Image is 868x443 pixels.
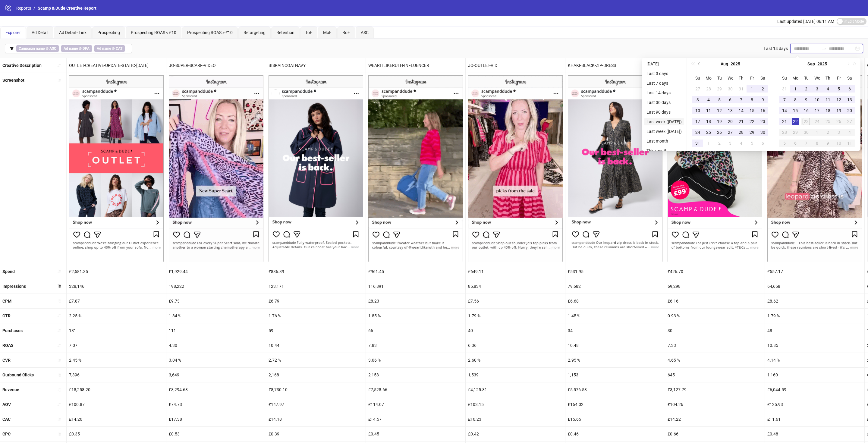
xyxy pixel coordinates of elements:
[757,94,768,105] td: 2025-08-09
[665,323,765,338] div: 30
[801,105,812,116] td: 2025-09-16
[833,127,844,138] td: 2025-10-03
[748,140,756,147] div: 5
[790,138,801,149] td: 2025-10-06
[790,116,801,127] td: 2025-09-22
[57,78,61,82] span: sort-ascending
[366,294,465,308] div: £8.23
[644,99,684,106] li: Last 30 days
[665,294,765,308] div: £6.16
[765,294,864,308] div: £8.62
[368,75,463,261] img: Screenshot 120234148149540005
[57,313,61,318] span: sort-ascending
[747,73,757,83] th: Fr
[790,105,801,116] td: 2025-09-15
[822,46,826,51] span: to
[731,58,740,70] button: Choose a year
[57,432,61,436] span: sort-ascending
[644,60,684,68] li: [DATE]
[779,94,790,105] td: 2025-09-07
[790,73,801,83] th: Mo
[694,129,701,136] div: 24
[835,96,842,103] div: 12
[466,294,565,308] div: £7.56
[846,118,853,125] div: 27
[67,309,166,323] div: 2.25 %
[644,80,684,87] li: Last 7 days
[803,96,810,103] div: 9
[747,94,757,105] td: 2025-08-08
[716,107,723,114] div: 12
[801,138,812,149] td: 2025-10-07
[813,85,821,93] div: 3
[833,105,844,116] td: 2025-09-19
[822,116,833,127] td: 2025-09-25
[835,85,842,93] div: 5
[644,118,684,125] li: Last week ([DATE])
[833,116,844,127] td: 2025-09-26
[692,138,703,149] td: 2025-08-31
[822,94,833,105] td: 2025-09-11
[792,96,799,103] div: 8
[703,116,714,127] td: 2025-08-18
[824,96,832,103] div: 11
[844,105,855,116] td: 2025-09-20
[16,45,59,52] span: ∋
[737,129,745,136] div: 28
[15,5,32,11] a: Reports
[736,105,747,116] td: 2025-08-14
[822,83,833,94] td: 2025-09-04
[779,105,790,116] td: 2025-09-14
[169,75,263,261] img: Screenshot 120233273991910005
[747,138,757,149] td: 2025-09-05
[10,46,14,51] span: filter
[801,94,812,105] td: 2025-09-09
[835,118,842,125] div: 26
[822,105,833,116] td: 2025-09-18
[644,89,684,96] li: Last 14 days
[644,128,684,135] li: Last week ([DATE])
[803,107,810,114] div: 16
[716,85,723,93] div: 29
[716,96,723,103] div: 5
[725,73,736,83] th: We
[69,75,164,261] img: Screenshot 120233273991890005
[812,83,822,94] td: 2025-09-03
[759,129,766,136] div: 30
[714,138,725,149] td: 2025-09-02
[59,30,86,35] span: Ad Detail - Link
[727,85,734,93] div: 30
[19,46,45,51] b: Campaign name
[57,417,61,421] span: sort-ascending
[2,313,11,318] b: CTR
[361,30,369,35] span: ASC
[94,45,125,52] span: ∌
[748,96,756,103] div: 8
[665,279,765,294] div: 69,298
[760,44,790,53] div: Last 14 days
[727,129,734,136] div: 27
[792,140,799,147] div: 6
[57,358,61,362] span: sort-ascending
[565,294,665,308] div: £6.68
[67,279,166,294] div: 328,146
[759,107,766,114] div: 16
[276,30,294,35] span: Retention
[5,44,132,53] button: Campaign name ∋ ASCAd name ∌ DPAAd name ∌ CAT
[244,30,266,35] span: Retargeting
[781,129,788,136] div: 28
[57,402,61,407] span: sort-ascending
[790,127,801,138] td: 2025-09-29
[779,127,790,138] td: 2025-09-28
[759,118,766,125] div: 23
[2,63,42,68] b: Creative Description
[61,45,92,52] span: ∌
[57,299,61,303] span: sort-ascending
[166,264,266,279] div: £1,929.44
[779,83,790,94] td: 2025-08-31
[757,116,768,127] td: 2025-08-23
[824,129,832,136] div: 2
[813,140,821,147] div: 8
[266,279,366,294] div: 123,171
[166,279,266,294] div: 198,222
